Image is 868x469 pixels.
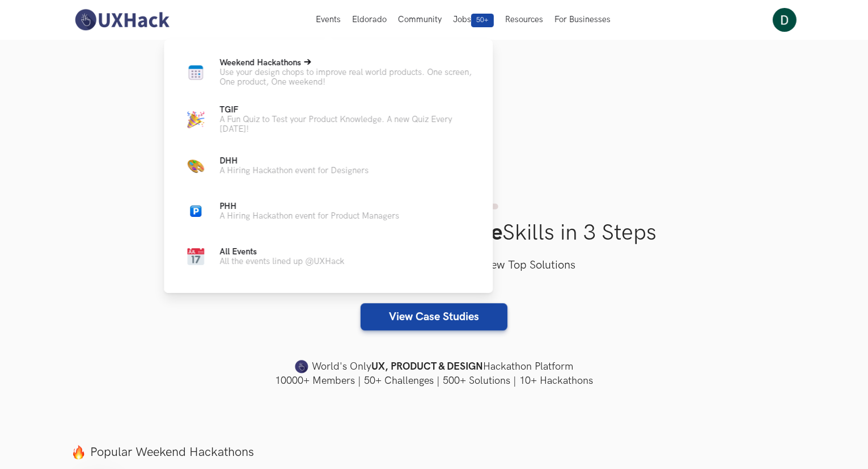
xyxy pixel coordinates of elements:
p: A Fun Quiz to Test your Product Knowledge. A new Quiz Every [DATE]! [219,115,475,134]
img: Color Palette [187,157,204,174]
p: A Hiring Hackathon event for Designers [219,166,369,175]
span: All Events [219,247,257,257]
img: UXHack-logo.png [71,8,172,32]
h3: Select a Case Study, Test your skills & View Top Solutions [71,257,797,275]
a: CalendarAll EventsAll the events lined up @UXHack [182,243,475,270]
img: Calendar new [187,64,204,81]
img: Party cap [187,111,204,128]
a: View Case Studies [361,303,507,330]
h4: World's Only Hackathon Platform [71,359,797,375]
a: Color PaletteDHHA Hiring Hackathon event for Designers [182,152,475,179]
img: Parking [190,206,201,217]
img: Calendar [187,248,204,265]
span: 50+ [471,14,494,27]
p: All the events lined up @UXHack [219,257,344,266]
span: Weekend Hackathons [219,58,301,68]
span: DHH [219,156,238,166]
span: PHH [219,202,236,211]
strong: UX, PRODUCT & DESIGN [371,359,483,375]
span: TGIF [219,105,238,115]
label: Popular Weekend Hackathons [71,445,797,460]
p: Use your design chops to improve real world products. One screen, One product, One weekend! [219,68,475,87]
img: fire.png [71,445,86,459]
h1: Improve Your Skills in 3 Steps [71,220,797,246]
h4: 10000+ Members | 50+ Challenges | 500+ Solutions | 10+ Hackathons [71,374,797,388]
img: Your profile pic [773,8,797,32]
img: uxhack-favicon-image.png [295,359,308,374]
a: Calendar newWeekend HackathonsUse your design chops to improve real world products. One screen, O... [182,58,475,87]
a: Party capTGIFA Fun Quiz to Test your Product Knowledge. A new Quiz Every [DATE]! [182,105,475,134]
p: A Hiring Hackathon event for Product Managers [219,211,399,221]
a: ParkingPHHA Hiring Hackathon event for Product Managers [182,198,475,225]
